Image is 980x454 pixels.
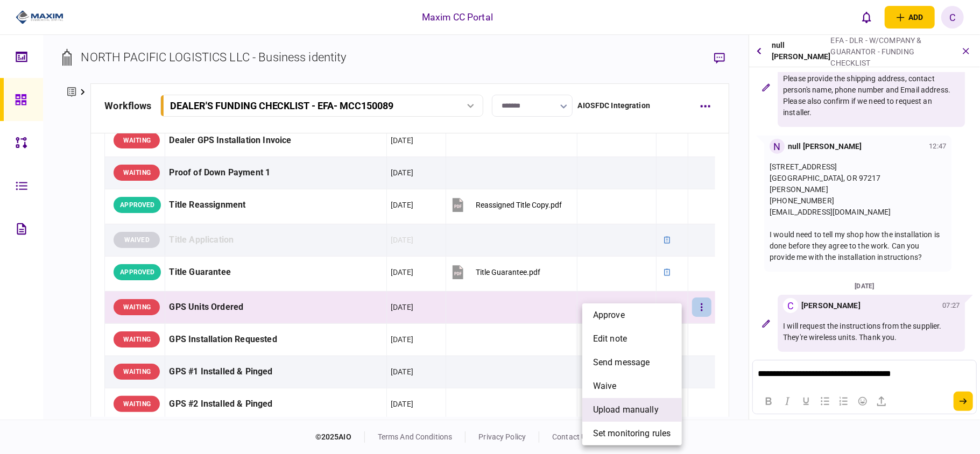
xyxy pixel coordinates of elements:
[593,380,617,393] span: waive
[593,309,625,322] span: approve
[593,427,671,440] span: set monitoring rules
[593,403,659,416] span: upload manually
[593,356,650,369] span: send message
[4,9,218,19] body: Rich Text Area. Press ALT-0 for help.
[593,332,627,345] span: edit note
